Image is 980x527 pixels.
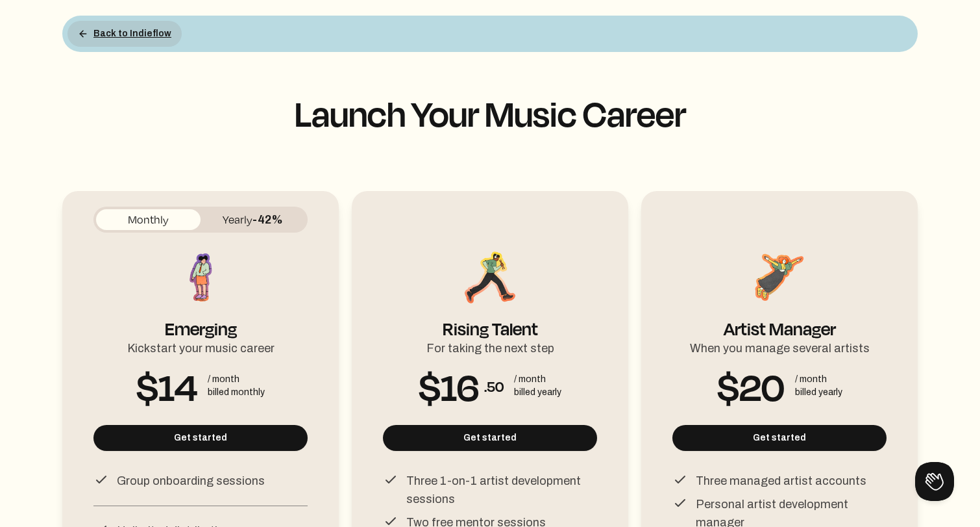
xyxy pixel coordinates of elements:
img: Emerging [171,248,230,307]
button: Get started [672,425,887,451]
p: Three managed artist accounts [696,472,866,490]
button: Monthly [96,209,201,230]
button: Get started [383,425,597,451]
div: / month [795,373,842,386]
div: Kickstart your music career [127,334,275,357]
button: Get started [93,425,308,451]
button: Yearly-42% [201,209,305,230]
div: For taking the next step [426,334,554,357]
span: $16 [419,376,479,396]
span: -42% [252,213,283,226]
img: Rising Talent [461,248,519,307]
button: Back to Indieflow [67,21,182,47]
span: $14 [136,376,197,396]
span: .50 [484,376,504,396]
h1: Launch Your Music Career [62,94,918,133]
div: billed yearly [795,386,842,399]
img: Artist Manager [750,248,809,307]
div: When you manage several artists [690,334,870,357]
div: / month [514,373,561,386]
div: billed yearly [514,386,561,399]
div: / month [208,373,265,386]
iframe: Toggle Customer Support [915,462,954,501]
div: Rising Talent [443,307,538,334]
div: Emerging [165,307,237,334]
div: Artist Manager [724,307,836,334]
span: $20 [717,376,785,396]
p: Three 1-on-1 artist development sessions [406,472,597,508]
div: billed monthly [208,386,265,399]
p: Group onboarding sessions [117,472,265,490]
